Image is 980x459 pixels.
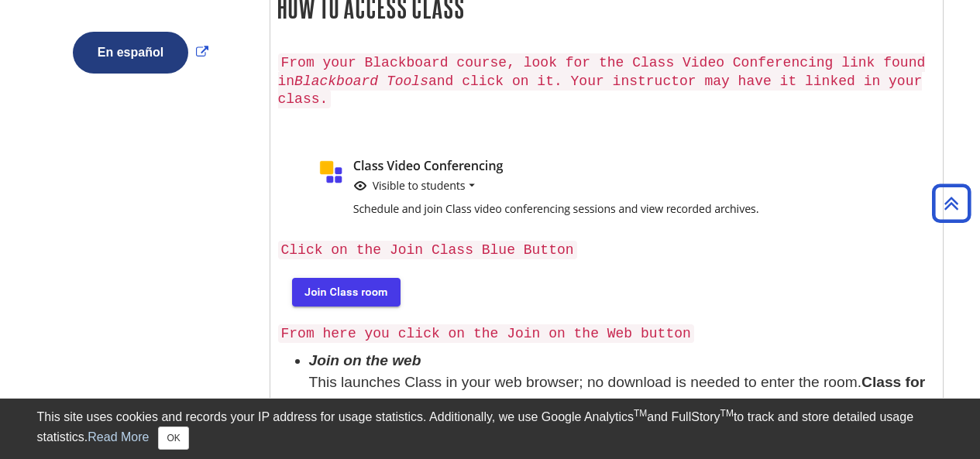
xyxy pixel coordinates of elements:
[278,53,926,109] code: From your Blackboard course, look for the Class Video Conferencing link found in and click on it....
[69,46,212,59] a: Link opens in new window
[720,408,734,419] sup: TM
[309,352,421,368] em: Join on the web
[278,241,577,259] code: Click on the Join Class Blue Button
[37,408,944,450] div: This site uses cookies and records your IP address for usage statistics. Additionally, we use Goo...
[158,426,188,450] button: Close
[634,408,647,419] sup: TM
[88,430,149,444] a: Read More
[294,74,428,89] em: Blackboard Tools
[309,350,935,416] li: This launches Class in your web browser; no download is needed to enter the room. . Firefox is no...
[278,324,694,343] code: From here you click on the Join on the Web button
[927,193,976,214] a: Back to Top
[278,266,411,316] img: blue button
[278,146,856,232] img: class
[73,32,188,74] button: En español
